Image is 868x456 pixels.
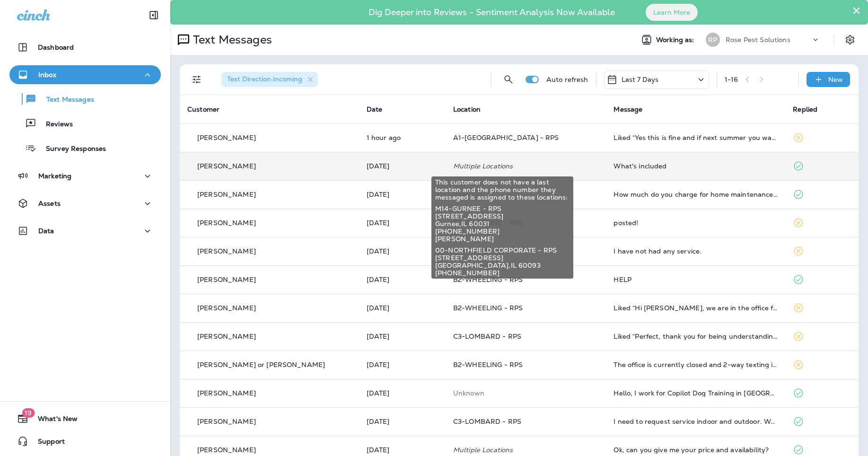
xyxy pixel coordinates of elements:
div: Ok, can you give me your price and availability? [614,446,778,454]
div: I need to request service indoor and outdoor. We are a new customer, about 2 months into contract... [614,418,778,425]
span: What's New [28,415,78,426]
span: This customer does not have a last location and the phone number they messaged is assigned to the... [435,178,570,201]
div: Liked “Hi Jeremy, we are in the office from 7am-6pm, give us a call when you get the chance so we... [614,304,778,312]
p: This customer does not have a last location and the phone number they messaged is not assigned to... [453,389,599,397]
p: [PERSON_NAME] [197,389,256,397]
span: C3-LOMBARD - RPS [453,417,521,426]
span: [GEOGRAPHIC_DATA] , IL 60093 [435,262,570,269]
p: New [828,76,843,83]
p: Marketing [38,172,71,180]
div: I have not had any service. [614,247,778,255]
p: Survey Responses [36,145,106,154]
p: Oct 1, 2025 10:47 AM [367,134,438,141]
div: What's included [614,162,778,170]
span: Working as: [656,36,696,44]
span: B2-WHEELING - RPS [453,304,523,312]
button: Survey Responses [9,138,161,158]
p: Data [38,227,54,235]
div: The office is currently closed and 2-way texting is unavailable, if this is an urgent matter plea... [614,361,778,368]
p: [PERSON_NAME] [197,333,256,340]
p: Last 7 Days [622,76,659,83]
span: Customer [187,105,219,114]
span: B2-WHEELING - RPS [453,360,523,369]
p: Sep 25, 2025 11:48 AM [367,446,438,454]
p: [PERSON_NAME] [197,162,256,170]
button: Assets [9,194,161,213]
p: Rose Pest Solutions [726,36,790,44]
button: Close [852,3,861,18]
p: [PERSON_NAME] [197,134,256,141]
span: [STREET_ADDRESS] [435,254,570,262]
p: Dig Deeper into Reviews - Sentiment Analysis Now Available [341,11,642,14]
span: Text Direction : Incoming [227,75,302,83]
button: Support [9,432,161,451]
button: 19What's New [9,409,161,428]
p: Sep 29, 2025 07:10 AM [367,304,438,312]
p: Inbox [38,71,56,79]
div: 1 - 16 [725,76,738,83]
p: Sep 29, 2025 04:31 PM [367,191,438,198]
span: Gurnee , IL 60031 [435,220,570,228]
div: Liked “Yes this is fine and if next summer you want to get maintenance started, we can get that s... [614,134,778,141]
button: Data [9,221,161,240]
p: Dashboard [38,44,74,51]
p: [PERSON_NAME] [197,446,256,454]
p: Multiple Locations [453,162,599,170]
button: Collapse Sidebar [140,6,167,25]
p: Sep 25, 2025 03:44 PM [367,389,438,397]
p: Assets [38,200,61,207]
span: [PHONE_NUMBER] [435,269,570,277]
span: [PERSON_NAME] [435,235,570,243]
button: Dashboard [9,38,161,57]
span: B2-WHEELING - RPS [453,275,523,284]
span: Message [614,105,642,114]
p: Sep 29, 2025 11:25 AM [367,219,438,227]
span: 00-NORTHFIELD CORPORATE - RPS [435,246,570,254]
span: 19 [22,408,35,418]
p: [PERSON_NAME] [197,219,256,227]
button: Reviews [9,114,161,133]
p: Sep 29, 2025 10:37 AM [367,247,438,255]
div: posted! [614,219,778,227]
button: Learn More [646,4,698,21]
p: Auto refresh [546,76,588,83]
span: M14-GURNEE - RPS [435,205,570,212]
span: [PHONE_NUMBER] [435,228,570,235]
span: C3-LOMBARD - RPS [453,332,521,341]
p: [PERSON_NAME] [197,247,256,255]
p: Sep 26, 2025 02:10 PM [367,333,438,340]
span: Replied [793,105,817,114]
button: Text Messages [9,89,161,109]
span: Date [367,105,383,114]
p: Sep 29, 2025 07:45 AM [367,276,438,283]
p: Sep 25, 2025 02:53 PM [367,418,438,425]
p: [PERSON_NAME] or [PERSON_NAME] [197,361,325,368]
p: Reviews [36,120,73,129]
p: [PERSON_NAME] [197,304,256,312]
span: A1-[GEOGRAPHIC_DATA] - RPS [453,133,559,142]
span: [STREET_ADDRESS] [435,212,570,220]
button: Settings [842,31,859,48]
button: Search Messages [499,70,518,89]
div: Text Direction:Incoming [221,72,318,87]
p: Text Messages [189,33,272,47]
p: [PERSON_NAME] [197,191,256,198]
button: Inbox [9,65,161,84]
p: Sep 26, 2025 07:46 AM [367,361,438,368]
div: Liked “Perfect, thank you for being understanding! We have you scheduled and locked in for 10/1/2... [614,333,778,340]
span: Location [453,105,481,114]
button: Marketing [9,167,161,185]
p: Text Messages [37,96,94,105]
span: Support [28,438,65,449]
div: Hello, I work for Copilot Dog Training in Avondale and we are looking for someone to spray our fa... [614,389,778,397]
div: RP [706,33,720,47]
div: HELP [614,276,778,283]
p: [PERSON_NAME] [197,418,256,425]
p: [PERSON_NAME] [197,276,256,283]
p: Sep 30, 2025 10:28 AM [367,162,438,170]
div: How much do you charge for home maintenance program ? [614,191,778,198]
p: Multiple Locations [453,446,599,454]
button: Filters [187,70,206,89]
